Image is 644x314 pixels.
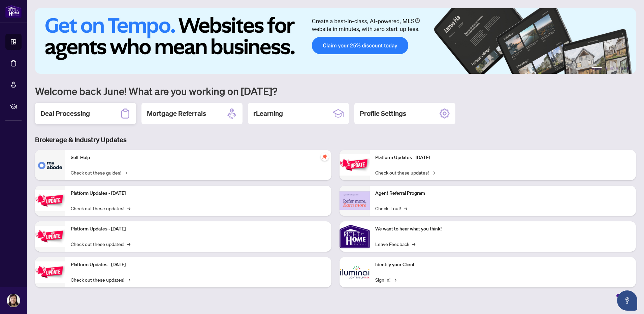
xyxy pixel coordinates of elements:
[71,154,326,161] p: Self-Help
[621,67,624,70] button: 5
[71,276,130,283] a: Check out these updates!→
[7,294,20,307] img: Profile Icon
[35,190,65,211] img: Platform Updates - September 16, 2025
[591,67,602,70] button: 1
[412,240,415,248] span: →
[321,153,329,161] span: pushpin
[375,261,631,269] p: Identify your Client
[71,190,326,197] p: Platform Updates - [DATE]
[127,205,130,212] span: →
[5,5,22,18] img: logo
[626,67,629,70] button: 6
[375,169,435,176] a: Check out these updates!→
[40,109,90,118] h2: Deal Processing
[616,67,618,70] button: 4
[71,169,127,176] a: Check out these guides!→
[71,225,326,233] p: Platform Updates - [DATE]
[431,169,435,176] span: →
[35,150,65,180] img: Self-Help
[605,67,608,70] button: 2
[71,240,130,248] a: Check out these updates!→
[340,257,370,287] img: Identify your Client
[35,135,636,145] h3: Brokerage & Industry Updates
[340,154,370,176] img: Platform Updates - June 23, 2025
[610,67,613,70] button: 3
[71,205,130,212] a: Check out these updates!→
[147,109,206,118] h2: Mortgage Referrals
[360,109,406,118] h2: Profile Settings
[35,226,65,247] img: Platform Updates - July 21, 2025
[127,276,130,283] span: →
[124,169,127,176] span: →
[253,109,283,118] h2: rLearning
[617,290,637,311] button: Open asap
[71,261,326,269] p: Platform Updates - [DATE]
[340,221,370,252] img: We want to hear what you think!
[375,190,631,197] p: Agent Referral Program
[35,8,636,74] img: Slide 0
[375,154,631,161] p: Platform Updates - [DATE]
[375,225,631,233] p: We want to hear what you think!
[393,276,396,283] span: →
[375,240,415,248] a: Leave Feedback→
[35,85,636,97] h1: Welcome back June! What are you working on [DATE]?
[35,261,65,283] img: Platform Updates - July 8, 2025
[404,205,407,212] span: →
[340,191,370,210] img: Agent Referral Program
[127,240,130,248] span: →
[375,205,407,212] a: Check it out!→
[375,276,396,283] a: Sign In!→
